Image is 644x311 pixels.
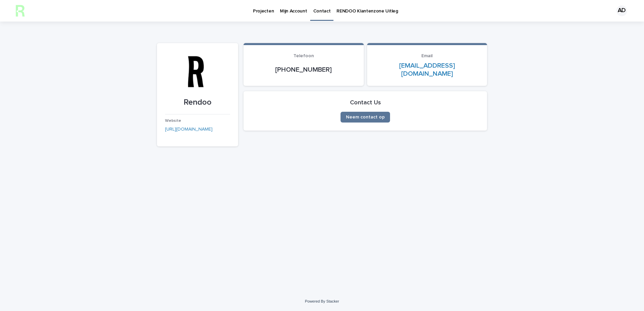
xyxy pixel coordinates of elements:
[399,62,455,77] a: [EMAIL_ADDRESS][DOMAIN_NAME]
[275,66,332,73] a: [PHONE_NUMBER]
[421,54,432,58] span: Email
[13,4,27,18] img: h2KIERbZRTK6FourSpbg
[346,115,385,119] span: Neem contact op
[341,112,390,123] a: Neem contact op
[165,98,230,107] p: Rendoo
[350,99,381,107] h2: Contact Us
[165,119,181,123] span: Website
[165,127,213,132] a: [URL][DOMAIN_NAME]
[616,5,627,16] div: AD
[305,299,339,303] a: Powered By Stacker
[293,54,314,58] span: Telefoon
